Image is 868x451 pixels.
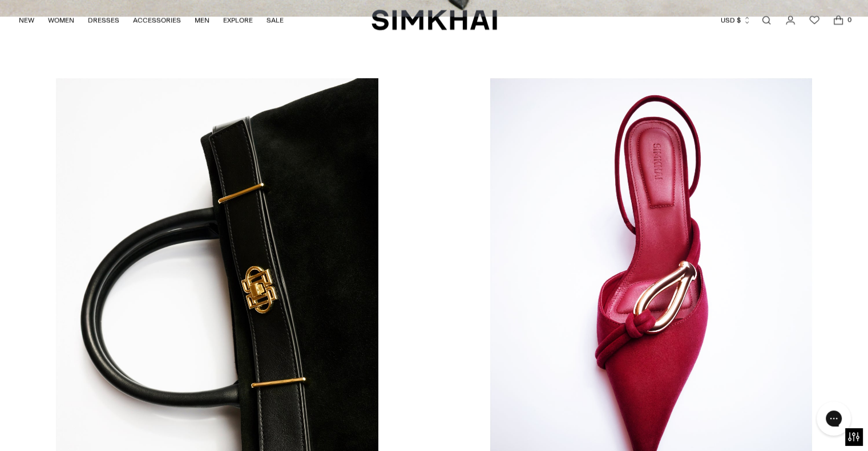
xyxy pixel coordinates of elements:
a: Wishlist [803,9,826,32]
iframe: Gorgias live chat messenger [811,397,857,440]
a: Open search modal [755,9,778,32]
a: Go to the account page [779,9,802,32]
a: MEN [195,8,209,33]
button: USD $ [721,8,751,33]
a: DRESSES [88,8,119,33]
a: SALE [267,8,284,33]
span: 0 [844,15,854,25]
iframe: Sign Up via Text for Offers [9,408,115,442]
a: WOMEN [48,8,74,33]
a: Open cart modal [827,9,850,32]
a: NEW [19,8,34,33]
a: EXPLORE [223,8,253,33]
a: SIMKHAI [372,9,497,31]
a: ACCESSORIES [133,8,181,33]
